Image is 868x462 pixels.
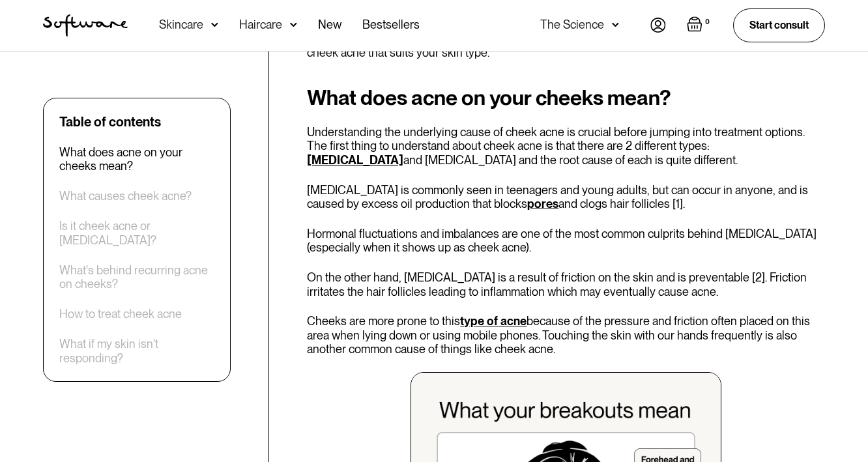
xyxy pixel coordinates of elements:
[307,153,403,167] a: [MEDICAL_DATA]
[239,18,282,31] div: Haircare
[307,183,825,211] p: [MEDICAL_DATA] is commonly seen in teenagers and young adults, but can occur in anyone, and is ca...
[733,8,825,42] a: Start consult
[211,18,218,31] img: arrow down
[307,314,825,356] p: Cheeks are more prone to this because of the pressure and friction often placed on this area when...
[59,338,214,366] a: What if my skin isn't responding?
[612,18,619,31] img: arrow down
[307,86,825,109] h2: What does acne on your cheeks mean?
[307,227,825,255] p: Hormonal fluctuations and imbalances are one of the most common culprits behind [MEDICAL_DATA] (e...
[59,220,214,248] a: Is it cheek acne or [MEDICAL_DATA]?
[702,16,712,28] div: 0
[43,14,128,36] img: Software Logo
[460,314,527,328] a: type of acne
[59,145,214,173] a: What does acne on your cheeks mean?
[59,308,182,322] a: How to treat cheek acne
[43,14,128,36] a: home
[290,18,297,31] img: arrow down
[307,125,825,167] p: Understanding the underlying cause of cheek acne is crucial before jumping into treatment options...
[527,197,558,210] a: pores
[687,16,712,35] a: Open empty cart
[540,18,604,31] div: The Science
[159,18,203,31] div: Skincare
[59,114,161,130] div: Table of contents
[307,270,825,298] p: On the other hand, [MEDICAL_DATA] is a result of friction on the skin and is preventable [2]. Fri...
[59,190,192,204] a: What causes cheek acne?
[59,263,214,291] a: What's behind recurring acne on cheeks?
